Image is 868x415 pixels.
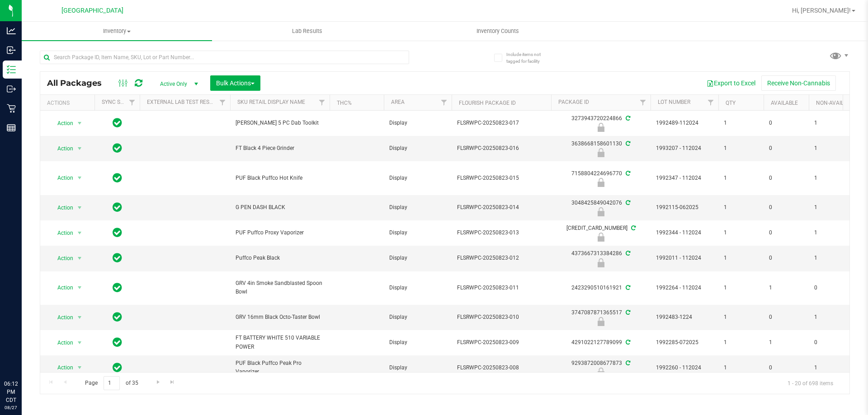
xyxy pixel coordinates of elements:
[49,336,74,349] span: Action
[7,26,16,35] inline-svg: Analytics
[113,117,122,129] span: In Sync
[550,207,652,216] div: Quarantine
[22,22,212,41] a: Inventory
[236,359,324,376] span: PUF Black Puffco Peak Pro Vaporizer
[814,228,849,237] span: 1
[703,95,718,110] a: Filter
[113,172,122,184] span: In Sync
[74,227,85,239] span: select
[391,99,405,105] a: Area
[656,144,713,153] span: 1993207 - 112024
[724,203,758,212] span: 1
[7,123,16,132] inline-svg: Reports
[166,376,179,388] a: Go to the last page
[761,75,836,91] button: Receive Non-Cannabis
[236,174,324,182] span: PUF Black Puffco Hot Knife
[814,174,849,182] span: 1
[49,172,74,184] span: Action
[636,95,651,110] a: Filter
[74,172,85,184] span: select
[236,334,324,351] span: FT BATTERY WHITE 510 VARIABLE POWER
[624,360,630,366] span: Sync from Compliance System
[769,254,803,262] span: 0
[215,95,230,110] a: Filter
[814,364,849,372] span: 1
[457,284,546,292] span: FLSRWPC-20250823-011
[4,380,18,404] p: 06:12 PM CDT
[814,119,849,127] span: 1
[701,75,761,91] button: Export to Excel
[216,79,255,87] span: Bulk Actions
[550,114,652,132] div: 3273943720224866
[389,228,446,237] span: Display
[113,361,122,374] span: In Sync
[769,228,803,237] span: 0
[724,144,758,153] span: 1
[550,317,652,326] div: Quarantine
[113,201,122,214] span: In Sync
[780,376,840,390] span: 1 - 20 of 698 items
[236,144,324,153] span: FT Black 4 Piece Grinder
[624,309,630,316] span: Sync from Compliance System
[7,104,16,113] inline-svg: Retail
[74,281,85,294] span: select
[550,123,652,132] div: Quarantine
[550,308,652,326] div: 3747087871365517
[389,119,446,127] span: Display
[74,142,85,155] span: select
[125,95,140,110] a: Filter
[457,313,546,322] span: FLSRWPC-20250823-010
[389,313,446,322] span: Display
[389,174,446,182] span: Display
[49,252,74,265] span: Action
[457,364,546,372] span: FLSRWPC-20250823-008
[658,99,690,105] a: Lot Number
[7,46,16,55] inline-svg: Inbound
[724,119,758,127] span: 1
[113,311,122,323] span: In Sync
[236,119,324,127] span: [PERSON_NAME] 5 PC Dab Toolkit
[74,311,85,324] span: select
[814,254,849,262] span: 1
[9,343,36,370] iframe: Resource center
[769,313,803,322] span: 0
[457,254,546,262] span: FLSRWPC-20250823-012
[816,100,856,106] a: Non-Available
[656,254,713,262] span: 1992011 - 112024
[47,100,91,106] div: Actions
[724,338,758,347] span: 1
[237,99,305,105] a: Sku Retail Display Name
[624,339,630,345] span: Sync from Compliance System
[389,364,446,372] span: Display
[656,203,713,212] span: 1992115-062025
[464,27,531,35] span: Inventory Counts
[550,258,652,267] div: Quarantine
[624,115,630,121] span: Sync from Compliance System
[147,99,218,105] a: External Lab Test Result
[210,75,260,91] button: Bulk Actions
[550,148,652,157] div: Quarantine
[792,7,851,14] span: Hi, [PERSON_NAME]!
[47,78,111,88] span: All Packages
[315,95,330,110] a: Filter
[113,336,122,349] span: In Sync
[49,311,74,324] span: Action
[236,279,324,296] span: GRV 4in Smoke Sandblasted Spoon Bowl
[61,7,123,14] span: [GEOGRAPHIC_DATA]
[27,341,38,352] iframe: Resource center unread badge
[437,95,452,110] a: Filter
[769,144,803,153] span: 0
[724,364,758,372] span: 1
[402,22,593,41] a: Inventory Counts
[814,313,849,322] span: 1
[550,359,652,377] div: 9293872008677873
[457,144,546,153] span: FLSRWPC-20250823-016
[769,119,803,127] span: 0
[724,228,758,237] span: 1
[457,119,546,127] span: FLSRWPC-20250823-017
[656,313,713,322] span: 1992483-1224
[22,27,212,35] span: Inventory
[656,284,713,292] span: 1992264 - 112024
[726,100,736,106] a: Qty
[656,174,713,182] span: 1992347 - 112024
